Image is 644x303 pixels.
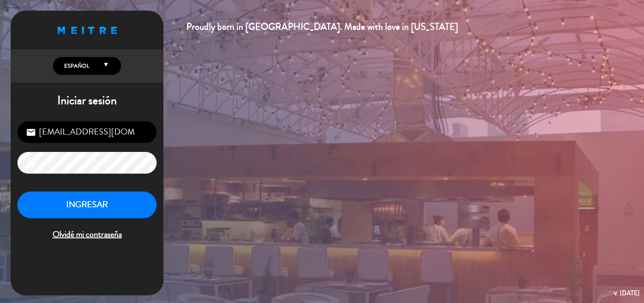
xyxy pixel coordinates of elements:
[17,121,157,143] input: Correo Electrónico
[17,192,157,218] button: INGRESAR
[62,62,89,70] span: Español
[614,287,640,299] div: v. [DATE]
[26,158,36,168] i: lock
[11,94,163,108] h1: Iniciar sesión
[26,127,36,137] i: email
[17,228,157,242] span: Olvidé mi contraseña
